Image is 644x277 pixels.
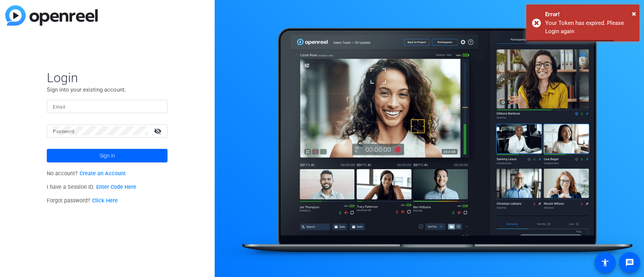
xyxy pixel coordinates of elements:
mat-label: Password [53,129,74,134]
span: Sign in [100,146,115,165]
span: × [632,9,636,18]
a: Create an Account [80,170,126,177]
input: Enter Email Address [53,102,161,111]
a: Click Here [92,197,118,204]
div: Error! [545,10,634,19]
button: Sign in [47,149,168,162]
span: Login [47,70,168,86]
p: Sign into your existing account. [47,86,168,94]
mat-icon: message [625,258,634,267]
mat-icon: accessibility [601,258,610,267]
a: Enter Code Here [96,184,136,190]
img: blue-gradient.svg [5,5,98,26]
span: Forgot password? [47,197,118,204]
span: I have a Session ID. [47,184,136,190]
mat-label: Email [53,104,65,110]
button: Close [632,8,636,19]
mat-icon: visibility_off [149,125,168,136]
span: No account? [47,170,126,177]
div: Your Token has expired. Please Login again [545,19,634,36]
